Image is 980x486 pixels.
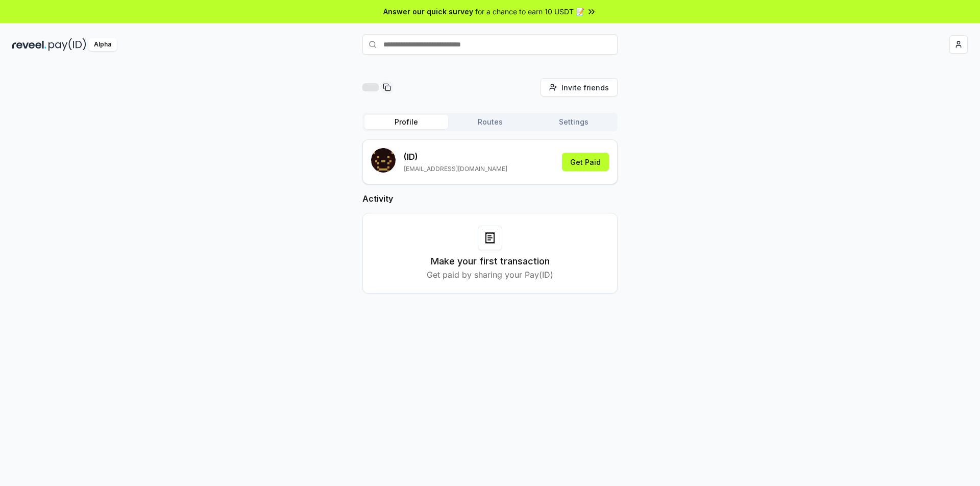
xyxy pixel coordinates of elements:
[448,115,532,129] button: Routes
[475,6,584,17] span: for a chance to earn 10 USDT 📝
[364,115,448,129] button: Profile
[48,38,86,51] img: pay_id
[12,38,46,51] img: reveel_dark
[383,6,473,17] span: Answer our quick survey
[362,192,618,205] h2: Activity
[561,82,609,93] span: Invite friends
[532,115,616,129] button: Settings
[541,78,618,96] button: Invite friends
[404,165,507,173] p: [EMAIL_ADDRESS][DOMAIN_NAME]
[562,153,609,171] button: Get Paid
[427,269,553,281] p: Get paid by sharing your Pay(ID)
[431,254,550,269] h3: Make your first transaction
[404,151,507,163] p: (ID)
[88,38,117,51] div: Alpha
